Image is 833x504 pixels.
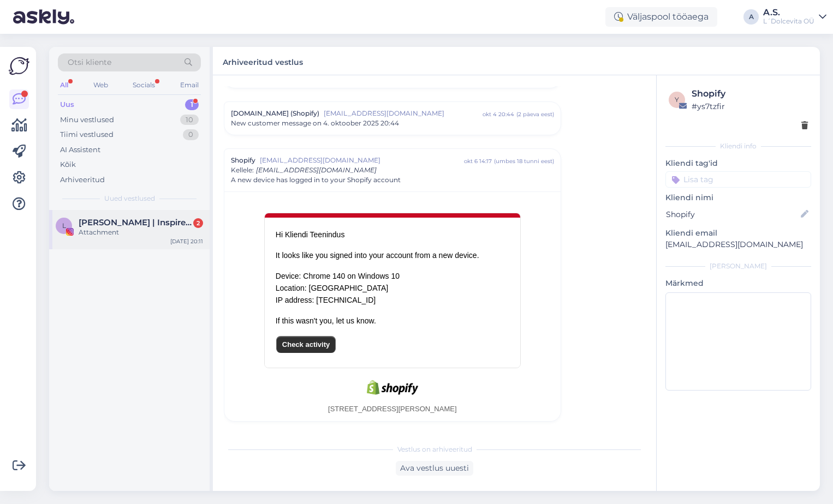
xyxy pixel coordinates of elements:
[692,87,808,100] div: Shopify
[130,78,157,92] div: Socials
[665,261,811,271] div: [PERSON_NAME]
[494,157,554,165] div: ( umbes 18 tunni eest )
[58,78,70,92] div: All
[282,340,330,349] span: Check activity
[665,278,811,289] p: Märkmed
[743,9,759,25] div: A
[276,315,509,327] p: If this wasn't you, let us know.
[60,145,100,155] div: AI Assistent
[692,100,808,112] div: # ys7tzfir
[675,95,679,104] span: y
[104,194,155,203] span: Uued vestlused
[276,336,336,353] a: Check activity
[79,218,192,227] span: Liis Hein | Inspireerijast elunautleja
[665,192,811,203] p: Kliendi nimi
[231,118,399,128] span: New customer message on 4. oktoober 2025 20:44
[276,229,509,241] p: Hi Kliendi Teenindus
[276,249,509,261] p: It looks like you signed into your account from a new device.
[665,171,811,188] input: Lisa tag
[231,155,255,165] span: Shopify
[180,115,199,125] div: 10
[178,78,201,92] div: Email
[665,158,811,169] p: Kliendi tag'id
[231,166,254,174] span: Kellele :
[605,7,717,27] div: Väljaspool tööaega
[231,175,401,185] span: A new device has logged in to your Shopify account
[516,110,554,118] div: ( 2 päeva eest )
[397,445,472,454] span: Vestlus on arhiveeritud
[763,8,826,26] a: A.S.L´Dolcevita OÜ
[666,208,799,220] input: Lisa nimi
[665,239,811,250] p: [EMAIL_ADDRESS][DOMAIN_NAME]
[79,227,203,237] div: Attachment
[185,99,199,110] div: 1
[170,237,203,245] div: [DATE] 20:11
[256,166,377,174] span: [EMAIL_ADDRESS][DOMAIN_NAME]
[665,227,811,239] p: Kliendi email
[276,270,509,306] p: Device: Chrome 140 on Windows 10 Location: [GEOGRAPHIC_DATA] IP address: [TECHNICAL_ID]
[68,57,111,68] span: Otsi kliente
[60,115,114,125] div: Minu vestlused
[324,109,483,118] span: [EMAIL_ADDRESS][DOMAIN_NAME]
[665,141,811,151] div: Kliendi info
[60,159,76,170] div: Kõik
[183,129,199,140] div: 0
[763,8,814,17] div: A.S.
[60,129,114,140] div: Tiimi vestlused
[60,99,74,110] div: Uus
[260,155,464,165] span: [EMAIL_ADDRESS][DOMAIN_NAME]
[193,218,203,228] div: 2
[264,404,521,415] p: [STREET_ADDRESS][PERSON_NAME]
[362,377,423,399] img: Shopify Logo
[91,78,110,92] div: Web
[483,110,514,118] div: okt 4 20:44
[396,461,473,476] div: Ava vestlus uuesti
[231,109,319,118] span: [DOMAIN_NAME] (Shopify)
[464,157,492,165] div: okt 6 14:17
[60,175,105,185] div: Arhiveeritud
[62,221,66,230] span: L
[223,53,303,68] label: Arhiveeritud vestlus
[9,56,29,76] img: Askly Logo
[763,17,814,26] div: L´Dolcevita OÜ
